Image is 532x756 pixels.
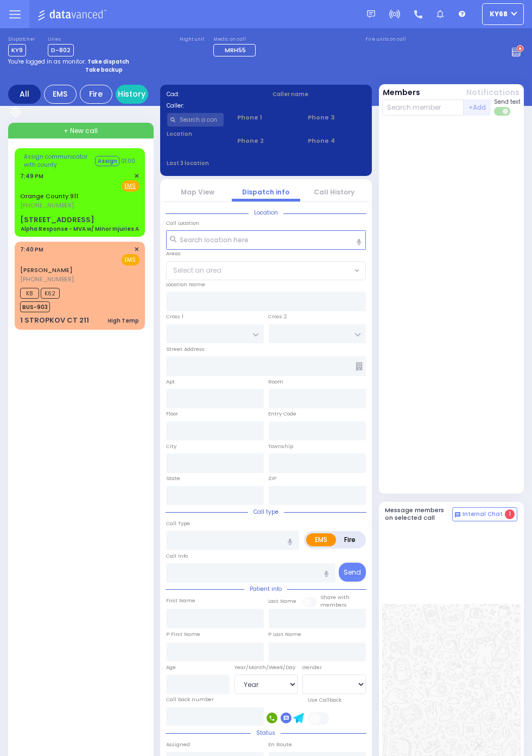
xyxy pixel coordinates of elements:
[248,508,284,516] span: Call type
[8,44,26,56] span: KY9
[166,475,180,482] label: State
[20,315,89,326] div: 1 STROPKOV CT 211
[20,288,39,299] span: K8
[269,741,293,748] label: En Route
[166,443,176,450] label: City
[166,410,178,418] label: Floor
[269,475,277,482] label: ZIP
[452,507,517,521] button: Internal Chat 1
[44,85,77,104] div: EMS
[166,552,188,560] label: Call Info
[108,317,140,325] div: High Temp
[269,443,294,450] label: Township
[308,136,365,146] span: Phone 4
[166,345,205,353] label: Street Address
[20,301,50,312] span: BUS-903
[385,507,453,521] h5: Message members on selected call
[135,172,140,181] span: ✕
[166,378,175,386] label: Apt
[166,230,366,250] input: Search location here
[8,58,86,66] span: You're logged in as monitor.
[466,87,520,98] button: Notifications
[37,8,110,21] img: Logo
[505,509,515,519] span: 1
[8,36,35,43] label: Dispatcher
[463,511,503,518] span: Internal Chat
[321,594,350,601] small: Share with
[21,225,140,233] div: Alpha Response - MVA w/ Minor Injuries A
[20,201,74,210] span: [PHONE_NUMBER]
[166,741,190,748] label: Assigned
[166,597,195,604] label: First Name
[269,313,288,320] label: Cross 2
[166,313,183,320] label: Cross 1
[20,266,73,274] a: [PERSON_NAME]
[87,58,129,66] strong: Take dispatch
[339,563,366,582] button: Send
[167,113,224,127] input: Search a contact
[269,597,297,605] label: Last Name
[48,36,74,43] label: Lines
[249,209,283,217] span: Location
[181,187,214,197] a: Map View
[80,85,112,104] div: Fire
[20,245,43,254] span: 7:40 PM
[383,87,421,98] button: Members
[455,512,460,518] img: comment-alt.png
[125,182,136,190] u: EMS
[166,664,176,671] label: Age
[237,113,294,122] span: Phone 1
[167,102,259,110] label: Caller:
[116,85,148,104] a: History
[135,245,140,254] span: ✕
[64,126,98,136] span: + New call
[490,9,508,19] span: ky68
[244,585,287,593] span: Patient info
[269,378,284,386] label: Room
[41,288,60,299] span: K62
[321,601,347,608] span: members
[121,157,135,165] div: 01:00
[306,533,336,546] label: EMS
[167,159,267,167] label: Last 3 location
[314,187,355,197] a: Call History
[166,250,181,257] label: Areas
[251,729,281,737] span: Status
[269,631,302,638] label: P Last Name
[308,696,342,704] label: Use Callback
[166,219,199,227] label: Call Location
[180,36,204,43] label: Night unit
[122,254,140,266] span: EMS
[365,36,406,43] label: Fire units on call
[243,187,290,197] a: Dispatch info
[269,410,297,418] label: Entry Code
[356,362,363,370] span: Other building occupants
[166,520,190,527] label: Call Type
[167,130,224,138] label: Location
[173,266,221,275] span: Select an area
[302,664,322,671] label: Gender
[48,44,74,56] span: D-802
[382,99,464,116] input: Search member
[166,281,205,288] label: Location Name
[308,113,365,122] span: Phone 3
[335,533,364,546] label: Fire
[166,696,214,703] label: Call back number
[494,98,521,106] span: Send text
[8,85,41,104] div: All
[482,3,524,25] button: ky68
[166,631,200,638] label: P First Name
[85,66,123,74] strong: Take backup
[235,664,298,671] div: Year/Month/Week/Day
[273,90,365,98] label: Caller name
[367,10,375,18] img: message.svg
[237,136,294,146] span: Phone 2
[20,192,78,200] a: Orange County 911
[225,46,246,54] span: MRH55
[24,153,94,169] span: Assign communicator with county
[494,106,511,117] label: Turn off text
[95,156,119,166] button: Assign
[20,215,94,225] div: [STREET_ADDRESS]
[167,90,259,98] label: Cad:
[213,36,259,43] label: Medic on call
